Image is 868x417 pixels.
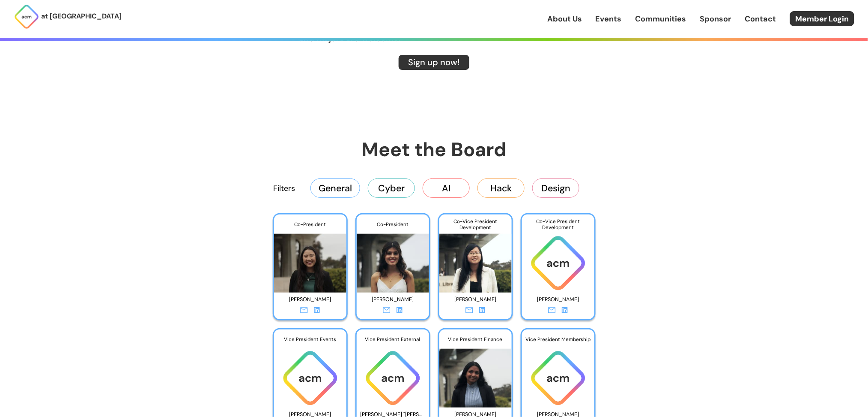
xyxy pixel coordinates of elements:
button: Cyber [368,178,415,197]
div: Vice President Finance [439,329,512,349]
div: Co-President [357,215,429,234]
a: Events [596,13,622,24]
p: [PERSON_NAME] [443,293,508,306]
img: ACM logo [357,349,429,408]
a: Sponsor [700,13,731,24]
div: Vice President Events [274,329,346,349]
a: at [GEOGRAPHIC_DATA] [14,4,122,30]
p: [PERSON_NAME] [278,293,343,306]
button: AI [423,178,470,197]
div: Vice President External [357,329,429,349]
div: Vice President Membership [522,329,594,349]
button: Hack [477,178,525,197]
a: Communities [635,13,686,24]
div: Co-Vice President Development [439,215,512,234]
p: at [GEOGRAPHIC_DATA] [41,11,122,22]
p: Filters [273,183,295,194]
div: Co-Vice President Development [522,215,594,234]
img: ACM logo [522,234,594,293]
a: Member Login [790,11,854,26]
img: ACM logo [274,349,346,408]
img: Photo of Shreya Nagunuri [439,342,512,408]
img: Photo of Angela Hu [439,227,512,293]
button: General [310,178,360,197]
img: ACM logo [522,349,594,408]
h1: Meet the Board [229,137,640,162]
p: [PERSON_NAME] [361,293,425,306]
a: Sign up now! [399,55,469,70]
button: Design [532,178,579,197]
p: [PERSON_NAME] [526,293,591,306]
div: Co-President [274,215,346,234]
img: ACM Logo [14,4,39,30]
img: Photo of Osheen Tikku [357,227,429,293]
a: About Us [547,13,582,24]
img: Photo of Murou Wang [274,227,346,293]
a: Contact [745,13,776,24]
